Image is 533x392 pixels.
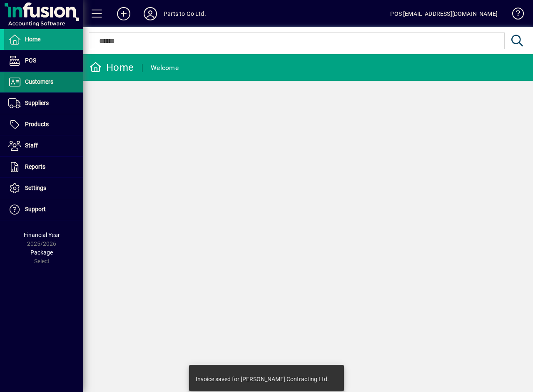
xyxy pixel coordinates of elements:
[110,6,137,21] button: Add
[90,61,134,74] div: Home
[25,206,46,212] span: Support
[25,100,49,106] span: Suppliers
[25,163,45,170] span: Reports
[4,114,83,135] a: Products
[4,157,83,177] a: Reports
[25,36,40,42] span: Home
[137,6,164,21] button: Profile
[390,7,498,20] div: POS [EMAIL_ADDRESS][DOMAIN_NAME]
[25,78,53,85] span: Customers
[506,2,523,29] a: Knowledge Base
[30,249,53,256] span: Package
[25,57,36,64] span: POS
[4,72,83,92] a: Customers
[164,7,206,20] div: Parts to Go Ltd.
[4,135,83,156] a: Staff
[4,178,83,199] a: Settings
[25,142,38,149] span: Staff
[4,199,83,220] a: Support
[196,375,329,383] div: Invoice saved for [PERSON_NAME] Contracting Ltd.
[4,50,83,71] a: POS
[151,61,179,75] div: Welcome
[4,93,83,114] a: Suppliers
[25,121,49,127] span: Products
[24,232,60,238] span: Financial Year
[25,185,46,191] span: Settings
